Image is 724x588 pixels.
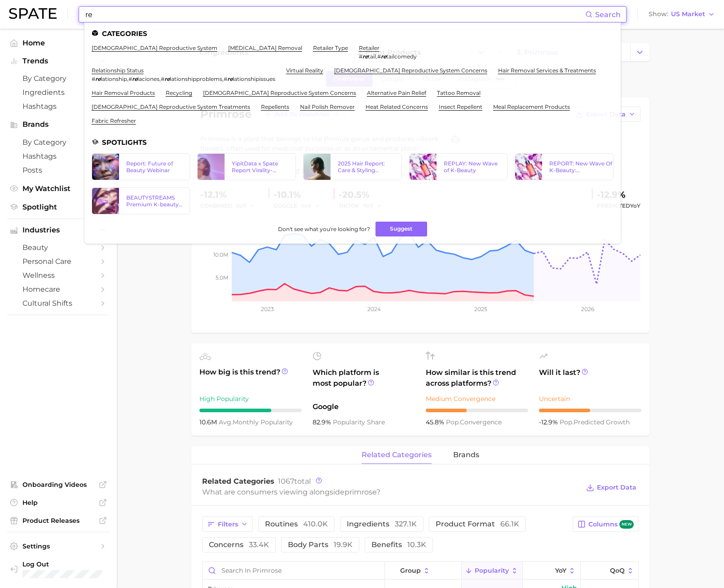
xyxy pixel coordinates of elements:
[581,562,638,579] button: QoQ
[22,285,94,294] span: homecare
[493,103,570,110] a: meal replacement products
[366,103,428,110] a: heat related concerns
[22,257,94,266] span: personal care
[523,562,581,579] button: YoY
[7,539,110,553] a: Settings
[161,76,164,82] span: #
[261,103,289,110] a: repellents
[7,182,110,196] a: My Watchlist
[453,451,479,459] span: brands
[92,76,275,82] div: , , ,
[218,521,238,528] span: Filters
[92,187,190,214] a: BEAUTYSTREAMS Premium K-beauty Trends Report
[278,226,370,232] span: Don't see what you're looking for?
[219,418,293,426] span: monthly popularity
[649,12,668,17] span: Show
[101,76,127,82] span: lationship
[630,202,640,209] span: YoY
[132,76,137,82] em: re
[137,76,159,82] span: laciones
[333,418,385,426] span: popularity share
[549,160,614,174] div: REPORT: New Wave Of K-Beauty: [GEOGRAPHIC_DATA]’s Trending Innovations In Skincare & Color Cosmetics
[597,484,636,491] span: Export Data
[539,393,641,404] div: Uncertain
[92,45,217,51] a: [DEMOGRAPHIC_DATA] reproductive system
[610,567,625,574] span: QoQ
[362,53,368,60] em: re
[555,567,566,574] span: YoY
[22,88,94,97] span: Ingredients
[573,517,639,532] button: Columnsnew
[22,499,94,507] span: Help
[7,163,110,177] a: Posts
[92,117,136,124] a: fabric refresher
[462,562,523,579] button: Popularity
[630,43,649,61] button: Change Category
[22,560,108,568] span: Log Out
[7,36,110,50] a: Home
[95,76,101,82] em: re
[22,517,94,525] span: Product Releases
[202,486,579,498] div: What are consumers viewing alongside ?
[395,520,417,528] span: 327.1k
[7,557,110,581] a: Log out. Currently logged in with e-mail kateri.lucas@axbeauty.com.
[197,153,296,180] a: YipitData x Spate Report Virality-Driven Brands Are Taking a Slice of the Beauty Pie
[278,477,311,486] span: total
[407,540,426,549] span: 10.3k
[92,67,144,74] a: relationship status
[9,8,57,19] img: SPATE
[202,477,274,486] span: Related Categories
[126,194,183,208] div: BEAUTYSTREAMS Premium K-beauty Trends Report
[500,520,519,528] span: 66.1k
[619,520,634,529] span: new
[7,118,110,131] button: Brands
[359,45,380,51] a: retailer
[84,7,585,22] input: Search here for a brand, industry, or ingredient
[22,152,94,160] span: Hashtags
[22,542,94,550] span: Settings
[249,540,269,549] span: 33.4k
[446,418,502,426] span: convergence
[581,306,594,312] tspan: 2026
[7,241,110,254] a: beauty
[313,401,415,412] span: Google
[164,76,170,82] em: re
[22,166,94,174] span: Posts
[367,306,381,312] tspan: 2024
[446,418,460,426] abbr: popularity index
[426,367,528,389] span: How similar is this trend across platforms?
[560,418,574,426] abbr: popularity index
[288,541,353,548] span: body parts
[22,39,94,47] span: Home
[7,496,110,509] a: Help
[22,184,94,193] span: My Watchlist
[199,409,302,412] div: 7 / 10
[368,53,376,60] span: tail
[232,160,288,174] div: YipitData x Spate Report Virality-Driven Brands Are Taking a Slice of the Beauty Pie
[7,514,110,527] a: Product Releases
[671,12,705,17] span: US Market
[386,53,417,60] span: tailcomedy
[228,45,302,51] a: [MEDICAL_DATA] removal
[334,540,353,549] span: 19.9k
[209,541,269,548] span: concerns
[539,367,641,389] span: Will it last?
[166,89,192,96] a: recycling
[22,226,94,234] span: Industries
[539,418,560,426] span: -12.9%
[359,53,362,60] span: #
[7,268,110,282] a: wellness
[203,562,384,579] input: Search in primrose
[92,76,95,82] span: #
[202,517,253,532] button: Filters
[203,89,356,96] a: [DEMOGRAPHIC_DATA] reproductive system concerns
[646,9,717,20] button: ShowUS Market
[300,103,355,110] a: nail polish remover
[92,30,614,37] li: Categories
[400,567,421,574] span: group
[409,153,508,180] a: REPLAY: New Wave of K-Beauty
[265,521,328,528] span: routines
[92,153,190,180] a: Report: Future of Beauty Webinar
[7,54,110,68] button: Trends
[261,306,274,312] tspan: 2023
